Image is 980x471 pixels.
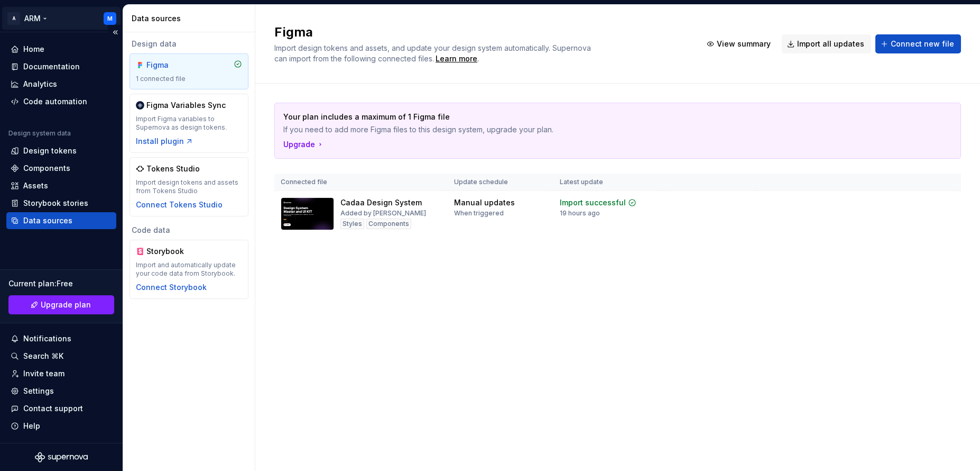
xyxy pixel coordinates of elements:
[23,79,57,89] div: Analytics
[23,96,87,107] div: Code automation
[274,24,689,41] h2: Figma
[7,12,20,25] div: A
[6,177,116,194] a: Assets
[6,383,116,400] a: Settings
[130,225,248,235] div: Code data
[6,400,116,417] button: Contact support
[23,351,63,361] div: Search ⌘K
[146,100,226,111] div: Figma Variables Sync
[6,418,116,434] button: Help
[23,180,48,191] div: Assets
[132,13,251,24] div: Data sources
[6,142,116,159] a: Design tokens
[560,209,600,218] div: 19 hours ago
[136,261,242,278] div: Import and automatically update your code data from Storybook.
[41,300,91,310] span: Upgrade plan
[6,212,116,229] a: Data sources
[340,209,426,218] div: Added by [PERSON_NAME]
[340,219,364,229] div: Styles
[23,333,71,344] div: Notifications
[136,136,193,147] button: Install plugin
[6,348,116,365] button: Search ⌘K
[2,7,121,30] button: AARMM
[146,246,197,257] div: Storybook
[875,34,961,53] button: Connect new file
[130,240,248,299] a: StorybookImport and automatically update your code data from Storybook.Connect Storybook
[24,13,41,24] div: ARM
[274,174,448,191] th: Connected file
[146,164,200,174] div: Tokens Studio
[274,43,593,63] span: Import design tokens and assets, and update your design system automatically. Supernova can impor...
[366,219,411,229] div: Components
[23,368,64,379] div: Invite team
[340,197,422,208] div: Cadaa Design System
[8,295,114,314] button: Upgrade plan
[136,75,242,83] div: 1 connected file
[130,39,248,49] div: Design data
[717,39,771,49] span: View summary
[454,209,504,218] div: When triggered
[6,365,116,382] a: Invite team
[6,195,116,212] a: Storybook stories
[6,93,116,110] a: Code automation
[701,34,778,53] button: View summary
[23,163,70,174] div: Components
[436,53,477,64] a: Learn more
[560,197,626,208] div: Import successful
[6,41,116,58] a: Home
[130,53,248,89] a: Figma1 connected file
[130,94,248,153] a: Figma Variables SyncImport Figma variables to Supernova as design tokens.Install plugin
[136,178,242,195] div: Import design tokens and assets from Tokens Studio
[23,198,88,209] div: Storybook stories
[6,58,116,75] a: Documentation
[23,44,44,55] div: Home
[434,55,479,63] span: .
[6,160,116,177] a: Components
[8,278,114,289] div: Current plan : Free
[283,112,878,122] p: Your plan includes a maximum of 1 Figma file
[146,60,197,70] div: Figma
[23,386,54,396] div: Settings
[136,200,223,210] button: Connect Tokens Studio
[782,34,871,53] button: Import all updates
[8,129,71,138] div: Design system data
[136,115,242,132] div: Import Figma variables to Supernova as design tokens.
[454,197,515,208] div: Manual updates
[283,124,878,135] p: If you need to add more Figma files to this design system, upgrade your plan.
[35,452,88,463] svg: Supernova Logo
[891,39,954,49] span: Connect new file
[23,215,72,226] div: Data sources
[448,174,553,191] th: Update schedule
[23,146,77,156] div: Design tokens
[23,61,80,72] div: Documentation
[23,403,83,414] div: Contact support
[107,14,113,23] div: M
[283,139,325,150] button: Upgrade
[23,421,40,431] div: Help
[553,174,663,191] th: Latest update
[130,157,248,216] a: Tokens StudioImport design tokens and assets from Tokens StudioConnect Tokens Studio
[797,39,864,49] span: Import all updates
[108,25,123,40] button: Collapse sidebar
[136,282,207,293] button: Connect Storybook
[6,330,116,347] button: Notifications
[6,76,116,93] a: Analytics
